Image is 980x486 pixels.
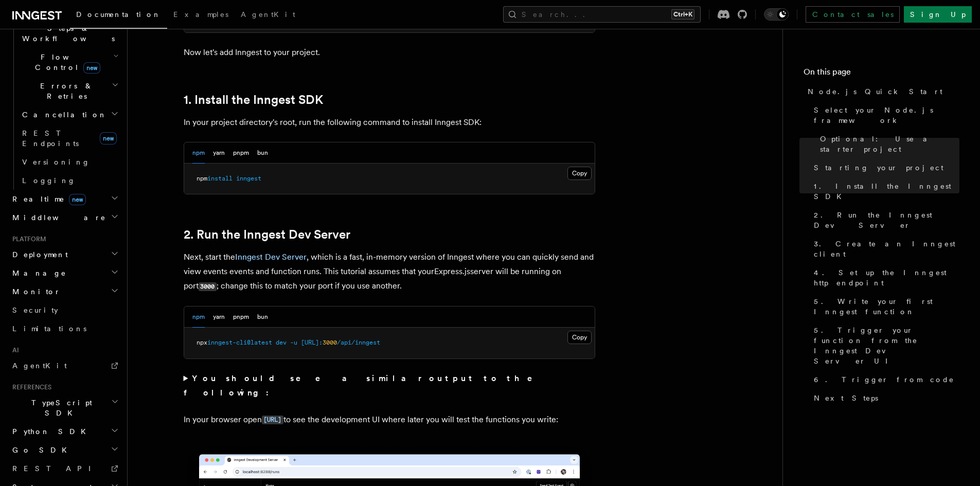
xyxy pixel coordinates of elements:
[235,252,307,262] a: Inngest Dev Server
[8,422,121,441] button: Python SDK
[671,9,694,20] kbd: Ctrl+K
[8,356,121,375] a: AgentKit
[207,175,233,182] span: install
[8,245,121,264] button: Deployment
[808,86,942,97] span: Node.js Quick Start
[18,105,121,124] button: Cancellation
[8,208,121,227] button: Middleware
[806,6,900,23] a: Contact sales
[810,389,959,407] a: Next Steps
[8,393,121,422] button: TypeScript SDK
[8,194,86,204] span: Realtime
[290,339,297,346] span: -u
[816,130,959,158] a: Optional: Use a starter project
[8,398,111,418] span: TypeScript SDK
[184,115,595,130] p: In your project directory's root, run the following command to install Inngest SDK:
[236,175,261,182] span: inngest
[22,158,90,166] span: Versioning
[184,371,595,400] summary: You should see a similar output to the following:
[213,307,225,328] button: yarn
[8,426,92,437] span: Python SDK
[197,175,207,182] span: npm
[192,307,205,328] button: npm
[8,319,121,338] a: Limitations
[100,132,117,145] span: new
[192,142,205,164] button: npm
[213,142,225,164] button: yarn
[12,464,100,473] span: REST API
[804,66,959,82] h4: On this page
[184,373,547,398] strong: You should see a similar output to the following:
[257,142,268,164] button: bun
[22,176,76,185] span: Logging
[8,282,121,301] button: Monitor
[22,129,79,148] span: REST Endpoints
[18,124,121,153] a: REST Endpointsnew
[184,250,595,294] p: Next, start the , which is a fast, in-memory version of Inngest where you can quickly send and vi...
[814,267,959,288] span: 4. Set up the Inngest http endpoint
[8,301,121,319] a: Security
[8,235,46,243] span: Platform
[323,339,337,346] span: 3000
[814,239,959,259] span: 3. Create an Inngest client
[262,416,283,424] code: [URL]
[18,171,121,190] a: Logging
[167,3,235,28] a: Examples
[8,212,106,223] span: Middleware
[814,296,959,317] span: 5. Write your first Inngest function
[503,6,701,23] button: Search...Ctrl+K
[184,93,323,107] a: 1. Install the Inngest SDK
[8,383,51,391] span: References
[8,441,121,459] button: Go SDK
[337,339,380,346] span: /api/inngest
[8,249,68,260] span: Deployment
[810,263,959,292] a: 4. Set up the Inngest http endpoint
[814,393,878,403] span: Next Steps
[8,190,121,208] button: Realtimenew
[18,19,121,48] button: Steps & Workflows
[233,307,249,328] button: pnpm
[18,23,115,44] span: Steps & Workflows
[83,62,100,74] span: new
[257,307,268,328] button: bun
[814,210,959,230] span: 2. Run the Inngest Dev Server
[18,81,112,101] span: Errors & Retries
[18,77,121,105] button: Errors & Retries
[12,306,58,314] span: Security
[184,412,595,427] p: In your browser open to see the development UI where later you will test the functions you write:
[199,282,217,291] code: 3000
[567,331,592,344] button: Copy
[262,415,283,424] a: [URL]
[184,227,350,242] a: 2. Run the Inngest Dev Server
[276,339,287,346] span: dev
[197,339,207,346] span: npx
[233,142,249,164] button: pnpm
[8,268,66,278] span: Manage
[904,6,972,23] a: Sign Up
[184,45,595,60] p: Now let's add Inngest to your project.
[8,264,121,282] button: Manage
[12,325,86,333] span: Limitations
[814,325,959,366] span: 5. Trigger your function from the Inngest Dev Server UI
[301,339,323,346] span: [URL]:
[207,339,272,346] span: inngest-cli@latest
[764,8,789,21] button: Toggle dark mode
[804,82,959,101] a: Node.js Quick Start
[8,459,121,478] a: REST API
[810,101,959,130] a: Select your Node.js framework
[814,374,954,385] span: 6. Trigger from code
[241,10,295,19] span: AgentKit
[8,445,73,455] span: Go SDK
[8,346,19,354] span: AI
[810,370,959,389] a: 6. Trigger from code
[18,52,113,73] span: Flow Control
[18,110,107,120] span: Cancellation
[69,194,86,205] span: new
[810,158,959,177] a: Starting your project
[76,10,161,19] span: Documentation
[18,48,121,77] button: Flow Controlnew
[820,134,959,154] span: Optional: Use a starter project
[18,153,121,171] a: Versioning
[814,105,959,125] span: Select your Node.js framework
[814,181,959,202] span: 1. Install the Inngest SDK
